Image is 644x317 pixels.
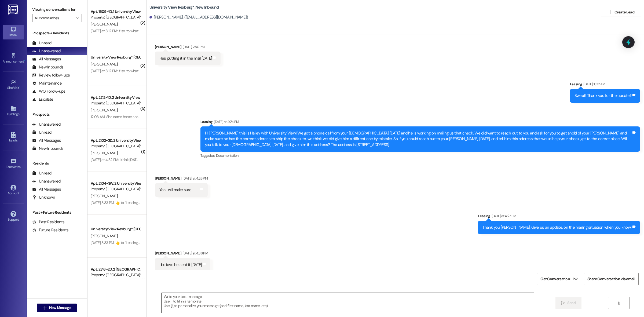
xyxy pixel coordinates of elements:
span: New Message [49,305,71,311]
button: Create Lead [601,8,641,16]
div: [PERSON_NAME] [155,44,221,52]
div: All Messages [32,138,61,143]
div: Prospects + Residents [27,30,87,36]
span: • [21,164,21,168]
label: Viewing conversations for [32,5,82,14]
button: Get Conversation Link [537,273,581,285]
i:  [608,10,612,14]
button: Send [555,297,581,309]
div: University View Rexburg* [GEOGRAPHIC_DATA] [91,54,140,60]
a: Buildings [3,104,24,118]
div: Residents [27,161,87,166]
div: I believe he sent it [DATE] [159,262,202,268]
div: Leasing [478,213,640,221]
div: Hi [PERSON_NAME] this is Hailey with University View! We got a phone call from your [DEMOGRAPHIC_... [205,130,631,148]
button: Share Conversation via email [584,273,639,285]
div: All Messages [32,56,61,62]
span: Share Conversation via email [587,276,635,282]
div: Unanswered [32,48,61,54]
div: [DATE] 10:12 AM [582,81,605,87]
div: Unread [32,40,52,46]
span: Create Lead [614,9,634,15]
span: Get Conversation Link [540,276,577,282]
a: Templates • [3,157,24,171]
div: Thank you [PERSON_NAME]. Give us an update, on the mailing situation when you know! [482,225,631,230]
div: Past + Future Residents [27,210,87,215]
a: Support [3,209,24,224]
span: [PERSON_NAME] [91,151,118,155]
span: • [19,85,20,89]
div: [PERSON_NAME]. ([EMAIL_ADDRESS][DOMAIN_NAME]) [149,14,248,20]
div: Review follow-ups [32,72,70,78]
div: [PERSON_NAME] [155,176,208,183]
div: Unknown [32,195,55,200]
span: [PERSON_NAME] [91,22,118,27]
i:  [76,16,79,20]
div: Property: [GEOGRAPHIC_DATA]* [91,100,140,106]
div: [DATE] at 8:12 PM: If so, to what email? [91,28,149,33]
div: Apt. 1509~1D, 1 University View Rexburg [91,9,140,14]
span: [PERSON_NAME] [91,194,118,198]
img: ResiDesk Logo [8,5,19,14]
div: Maintenance [32,81,62,86]
div: Apt. 2212~1D, 2 University View Rexburg [91,95,140,100]
div: Escalate [32,97,53,102]
span: [PERSON_NAME] [91,108,118,112]
i:  [561,301,565,305]
div: Property: [GEOGRAPHIC_DATA]* [91,143,140,149]
div: [DATE] at 4:27 PM [490,213,516,219]
div: [DATE] at 4:36 PM [181,250,208,256]
i:  [617,301,621,305]
div: [DATE] at 4:32 PM: I think [DATE] so i can pick it up on the 1st! [91,157,184,162]
div: Yea I will make sure [159,187,192,193]
div: WO Follow-ups [32,89,65,94]
div: Unanswered [32,178,61,184]
div: Future Residents [32,227,68,233]
a: Site Visit • [3,78,24,92]
i:  [43,306,47,310]
a: Account [3,183,24,198]
div: [DATE] 3:33 PM: ​👍​ to “ Leasing ([GEOGRAPHIC_DATA]*): Sweet! Thank you, [PERSON_NAME] ” [91,240,235,245]
div: Unread [32,170,52,176]
div: New Inbounds [32,146,63,151]
div: Prospects [27,112,87,117]
a: Inbox [3,25,24,39]
a: Leads [3,130,24,145]
div: 12:03 AM: She came home sorry for spamming lol [91,114,167,119]
div: Unread [32,130,52,135]
div: Past Residents [32,219,65,225]
span: [PERSON_NAME] [91,234,118,238]
div: [DATE] at 4:24 PM [213,119,239,125]
div: [DATE] at 8:12 PM: If so, to what email? [91,68,149,73]
span: Documentation [216,153,239,158]
div: Apt. 2316~2D, 2 [GEOGRAPHIC_DATA] [91,267,140,272]
input: All communities [35,14,73,22]
div: [DATE] at 4:26 PM [181,176,208,181]
div: Apt. 2102~3D, 2 University View Rexburg [91,138,140,143]
div: Tagged as: [200,152,640,159]
div: [DATE] 7:50 PM [181,44,204,50]
button: New Message [37,304,77,312]
span: [PERSON_NAME] [91,62,118,67]
div: [DATE] 3:33 PM: ​👍​ to “ Leasing ([GEOGRAPHIC_DATA]*): Sweet! Thank you, [PERSON_NAME] ” [91,200,235,205]
div: He's putting it in the mail [DATE] [159,56,212,61]
div: New Inbounds [32,64,63,70]
div: Unanswered [32,122,61,127]
div: Property: [GEOGRAPHIC_DATA]* [91,186,140,192]
div: All Messages [32,187,61,192]
div: Property: [GEOGRAPHIC_DATA]* [91,272,140,278]
div: Sweet! Thank you for the update!! [575,93,631,99]
span: • [24,59,25,63]
div: Property: [GEOGRAPHIC_DATA]* [91,14,140,20]
div: University View Rexburg* [GEOGRAPHIC_DATA] [91,226,140,232]
span: Send [567,300,576,306]
div: Apt. 2104~3W, 2 University View Rexburg [91,181,140,186]
div: [PERSON_NAME] [155,250,211,258]
b: University View Rexburg*: New Inbound [149,5,219,10]
div: Leasing [570,81,640,89]
div: Leasing [200,119,640,126]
